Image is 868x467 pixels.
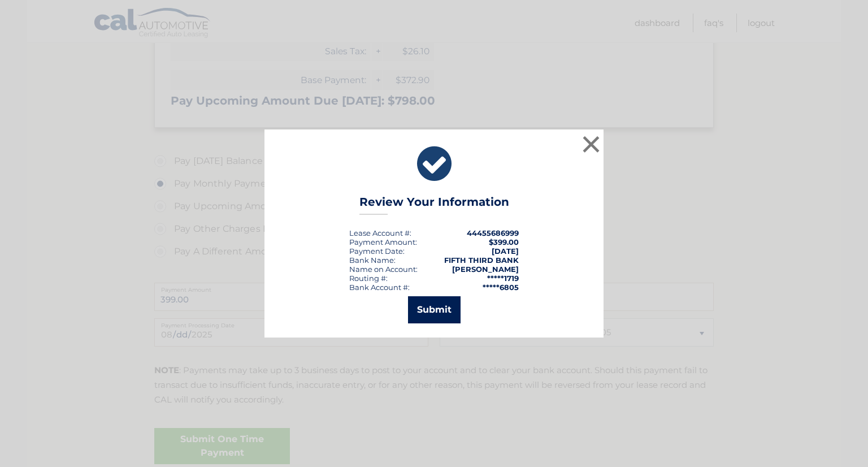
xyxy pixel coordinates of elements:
button: × [580,133,602,155]
span: [DATE] [492,247,519,256]
strong: FIFTH THIRD BANK [444,256,519,265]
button: Submit [408,296,461,323]
div: Name on Account: [349,265,418,274]
strong: 44455686999 [467,228,519,237]
div: Lease Account #: [349,228,411,237]
div: : [349,247,405,256]
div: Routing #: [349,274,388,283]
div: Payment Amount: [349,237,417,247]
span: $399.00 [489,237,519,247]
div: Bank Account #: [349,283,410,292]
span: Payment Date [349,247,403,256]
div: Bank Name: [349,256,396,265]
strong: [PERSON_NAME] [452,265,519,274]
h3: Review Your Information [359,195,509,215]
